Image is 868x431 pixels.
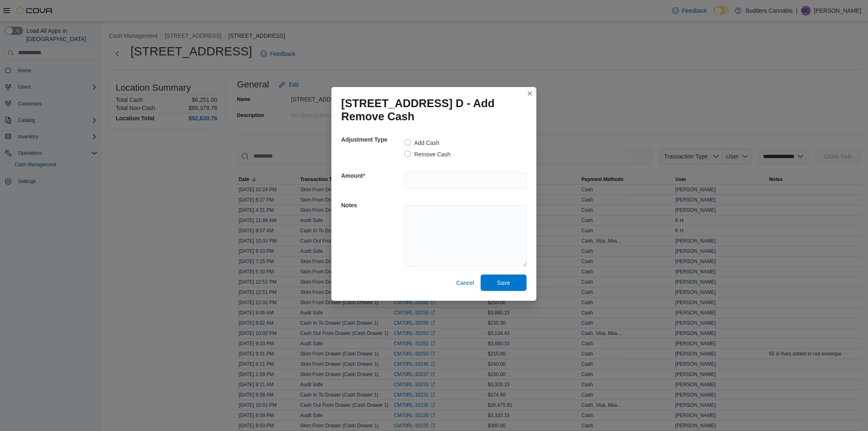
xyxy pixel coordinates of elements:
[525,89,535,99] button: Closes this modal window
[341,167,403,184] h5: Amount
[341,197,403,213] h5: Notes
[341,97,520,123] h1: [STREET_ADDRESS] D - Add Remove Cash
[497,279,510,287] span: Save
[453,275,477,291] button: Cancel
[481,275,527,291] button: Save
[456,279,474,287] span: Cancel
[404,138,439,148] label: Add Cash
[404,149,451,159] label: Remove Cash
[341,131,403,148] h5: Adjustment Type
